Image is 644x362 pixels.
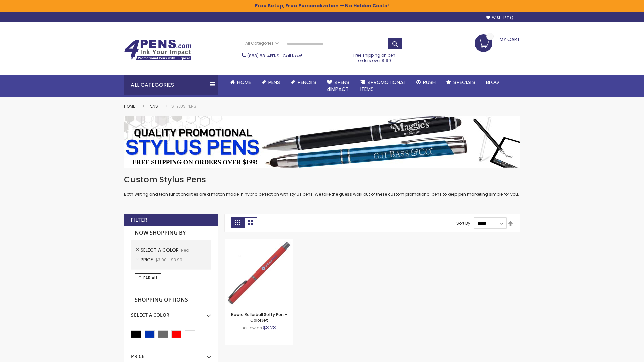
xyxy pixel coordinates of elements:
[237,79,251,86] span: Home
[346,50,403,63] div: Free shipping on pen orders over $199
[225,75,256,90] a: Home
[245,41,279,46] span: All Categories
[263,324,276,331] span: $3.23
[456,220,470,226] label: Sort By
[138,275,158,281] span: Clear All
[285,75,322,90] a: Pencils
[181,247,189,253] span: Red
[247,53,302,59] span: - Call Now!
[124,116,520,168] img: Stylus Pens
[231,217,244,228] strong: Grid
[231,312,287,323] a: Bowie Rollerball Softy Pen - ColorJet
[171,103,196,109] strong: Stylus Pens
[149,103,158,109] a: Pens
[411,75,441,90] a: Rush
[256,75,285,90] a: Pens
[360,79,406,93] span: 4PROMOTIONAL ITEMS
[441,75,481,90] a: Specials
[453,79,475,86] span: Specials
[486,79,499,86] span: Blog
[242,38,282,49] a: All Categories
[131,216,147,224] strong: Filter
[124,174,520,197] div: Both writing and tech functionalities are a match made in hybrid perfection with stylus pens. We ...
[124,39,191,61] img: 4Pens Custom Pens and Promotional Products
[225,239,293,307] img: Bowie Rollerball Softy Pen - ColorJet-Red
[298,79,316,86] span: Pencils
[124,103,135,109] a: Home
[247,53,279,59] a: (888) 88-4PENS
[243,325,262,331] span: As low as
[486,15,513,20] a: Wishlist
[327,79,350,93] span: 4Pens 4impact
[481,75,504,90] a: Blog
[141,247,181,253] span: Select A Color
[141,256,155,263] span: Price
[124,75,218,95] div: All Categories
[322,75,355,97] a: 4Pens4impact
[423,79,436,86] span: Rush
[131,307,211,318] div: Select A Color
[131,226,211,240] strong: Now Shopping by
[135,273,161,283] a: Clear All
[355,75,411,97] a: 4PROMOTIONALITEMS
[155,257,182,263] span: $3.00 - $3.99
[131,293,211,307] strong: Shopping Options
[225,239,293,244] a: Bowie Rollerball Softy Pen - ColorJet-Red
[124,174,520,185] h1: Custom Stylus Pens
[268,79,280,86] span: Pens
[131,348,211,360] div: Price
